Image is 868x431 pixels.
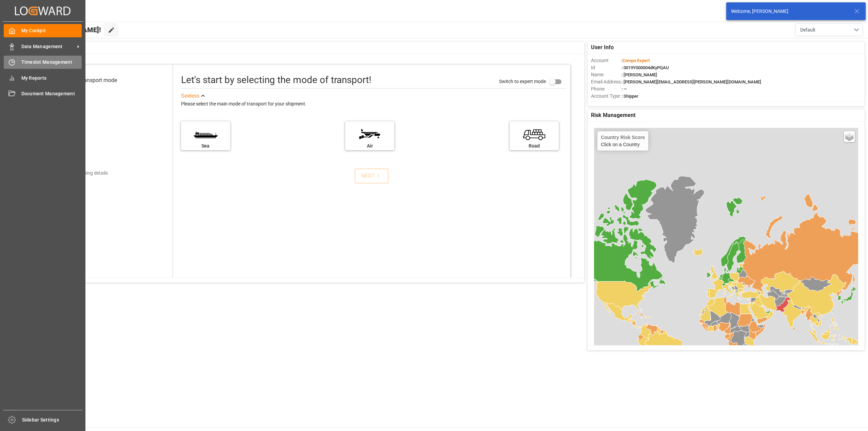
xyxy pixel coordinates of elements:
[623,58,650,63] span: Compo Expert
[591,71,622,78] span: Name
[21,90,82,97] span: Document Management
[4,71,82,84] a: My Reports
[591,57,622,64] span: Account
[349,142,391,150] div: Air
[622,65,669,70] span: : 0019Y000004dKyPQAU
[21,59,82,66] span: Timeslot Management
[844,131,855,142] a: Layers
[622,79,761,84] span: : [PERSON_NAME][EMAIL_ADDRESS][PERSON_NAME][DOMAIN_NAME]
[622,72,657,77] span: : [PERSON_NAME]
[181,73,371,87] div: Let's start by selecting the mode of transport!
[64,76,117,84] div: Select transport mode
[731,8,848,15] div: Welcome, [PERSON_NAME]
[591,93,622,100] span: Account Type
[361,172,382,180] div: NEXT
[21,27,82,34] span: My Cockpit
[22,416,83,424] span: Sidebar Settings
[181,92,199,100] div: See less
[4,24,82,37] a: My Cockpit
[4,56,82,69] a: Timeslot Management
[601,135,645,140] h4: Country Risk Score
[591,85,622,93] span: Phone
[622,58,650,63] span: :
[800,26,815,34] span: Default
[21,43,75,50] span: Data Management
[622,86,627,92] span: : —
[184,142,227,150] div: Sea
[181,100,566,108] div: Please select the main mode of transport for your shipment.
[591,64,622,71] span: Id
[591,43,614,52] span: User Info
[499,79,546,84] span: Switch to expert mode
[21,75,82,82] span: My Reports
[591,78,622,85] span: Email Address
[622,94,638,99] span: : Shipper
[355,169,389,183] button: NEXT
[513,142,555,150] div: Road
[591,111,635,119] span: Risk Management
[4,87,82,100] a: Document Management
[795,23,863,36] button: open menu
[65,170,108,177] div: Add shipping details
[601,135,645,147] div: Click on a Country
